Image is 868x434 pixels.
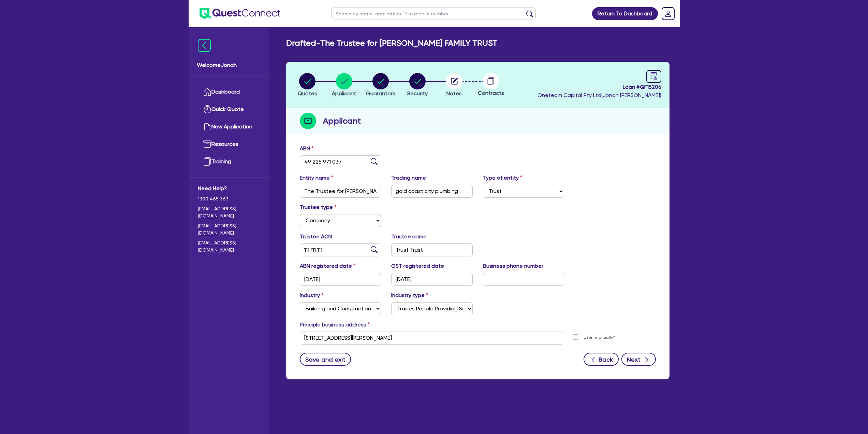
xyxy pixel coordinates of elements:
[198,222,260,237] a: [EMAIL_ADDRESS][DOMAIN_NAME]
[407,90,428,97] span: Security
[197,61,261,69] span: Welcome Jonah
[592,7,658,20] a: Return To Dashboard
[203,105,211,113] img: quick-quote
[198,205,260,220] a: [EMAIL_ADDRESS][DOMAIN_NAME]
[371,158,378,165] img: abn-lookup icon
[478,90,504,96] span: Contracts
[203,140,211,148] img: resources
[483,262,543,270] label: Business phone number
[300,233,332,241] label: Trustee ACN
[203,123,211,131] img: new-application
[300,262,355,270] label: ABN registered date
[198,39,211,52] img: icon-menu-close
[391,174,426,182] label: Trading name
[646,70,661,83] a: audit
[297,73,318,98] button: Quotes
[198,118,260,136] a: New Application
[300,144,313,153] label: ABN
[391,233,427,241] label: Trustee name
[391,291,428,299] label: Industry type
[198,195,260,202] span: 1300 465 363
[659,5,677,23] a: Dropdown toggle
[300,113,316,129] img: step-icon
[198,239,260,254] a: [EMAIL_ADDRESS][DOMAIN_NAME]
[371,246,378,253] img: abn-lookup icon
[391,273,473,286] input: DD / MM / YYYY
[203,157,211,166] img: training
[300,174,333,182] label: Entity name
[366,90,395,97] span: Guarantors
[538,83,661,91] span: Loan # QF15206
[198,153,260,170] a: Training
[300,321,370,329] label: Principle business address
[584,334,615,341] label: Enter manually?
[332,73,356,98] button: Applicant
[407,73,428,98] button: Security
[198,83,260,101] a: Dashboard
[323,115,361,127] h2: Applicant
[198,184,260,193] span: Need Help?
[332,90,356,97] span: Applicant
[300,353,351,366] button: Save and exit
[538,92,661,98] span: Oneteam Capital Pty Ltd ( Jonah [PERSON_NAME] )
[300,203,336,211] label: Trustee type
[198,101,260,118] a: Quick Quote
[286,38,497,48] h2: Drafted - The Trustee for [PERSON_NAME] FAMILY TRUST
[650,72,658,80] span: audit
[621,353,656,366] button: Next
[198,136,260,153] a: Resources
[200,8,280,19] img: quest-connect-logo-blue
[446,90,462,97] span: Notes
[446,73,463,98] button: Notes
[584,353,619,366] button: Back
[366,73,396,98] button: Guarantors
[300,291,323,299] label: Industry
[300,273,381,286] input: DD / MM / YYYY
[483,174,522,182] label: Type of entity
[298,90,317,97] span: Quotes
[331,8,536,19] input: Search by name, application ID or mobile number...
[391,262,444,270] label: GST registered date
